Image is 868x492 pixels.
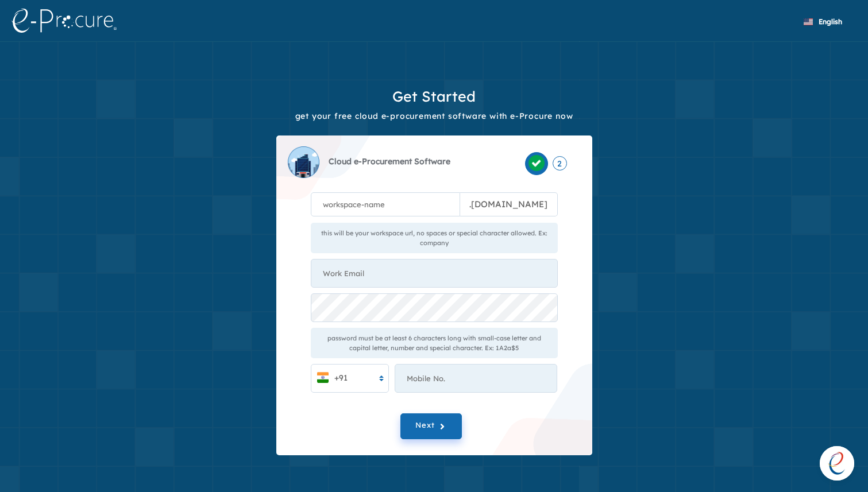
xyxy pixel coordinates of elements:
[317,372,329,383] img: in.svg
[11,9,117,33] img: logo
[311,328,558,358] div: password must be at least 6 characters long with small-case letter and capital letter, number and...
[311,259,558,288] input: Work Email
[400,413,462,439] button: Next
[288,146,319,178] img: Logo
[311,223,558,253] div: this will be your workspace url, no spaces or special character allowed. Ex: company
[820,446,854,481] a: Open chat
[553,156,567,171] li: 2
[17,107,851,125] div: get your free cloud e-procurement software with e-Procure now
[528,155,545,171] img: Logo
[395,364,557,393] input: Mobile No.
[819,17,842,26] span: English
[311,192,460,216] input: workspace-name
[460,192,558,216] div: . [DOMAIN_NAME]
[17,88,851,104] h3: Get Started
[415,420,435,429] span: Next
[317,372,348,384] div: +91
